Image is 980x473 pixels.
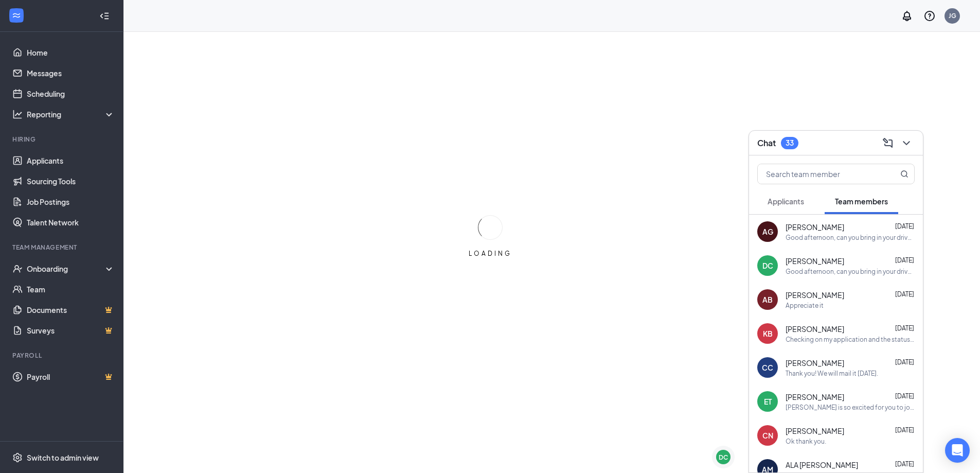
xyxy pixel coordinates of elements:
span: [DATE] [895,256,914,264]
svg: UserCheck [12,264,23,274]
span: [PERSON_NAME] [786,358,844,368]
div: Good afternoon, can you bring in your drivers license and social security card or birth certifica... [786,233,915,242]
div: Payroll [12,351,113,360]
div: Onboarding [27,264,106,274]
svg: QuestionInfo [923,10,936,22]
span: [PERSON_NAME] [786,222,844,232]
span: [DATE] [895,460,914,468]
svg: Analysis [12,109,23,119]
span: [PERSON_NAME] [786,290,844,300]
a: Team [27,279,115,300]
svg: Settings [12,452,23,463]
div: Hiring [12,135,113,144]
button: ComposeMessage [880,135,896,151]
svg: ChevronDown [900,137,913,149]
span: [PERSON_NAME] [786,256,844,266]
span: Team members [835,197,888,206]
span: [DATE] [895,392,914,400]
a: Home [27,42,115,63]
div: Checking on my application and the status of my recent interview? I haven't heard anything from y... [786,335,915,344]
div: ET [764,396,772,407]
svg: Collapse [99,11,110,21]
svg: ComposeMessage [882,137,894,149]
input: Search team member [758,164,880,184]
div: Switch to admin view [27,452,99,463]
div: DC [719,453,728,462]
div: Team Management [12,243,113,252]
span: [PERSON_NAME] [786,392,844,402]
div: Appreciate it [786,301,824,310]
div: LOADING [465,249,516,258]
div: Open Intercom Messenger [945,438,970,463]
div: CC [762,362,773,373]
div: DC [762,260,773,271]
div: AG [762,226,773,237]
svg: WorkstreamLogo [11,10,22,21]
button: ChevronDown [898,135,915,151]
div: KB [763,328,773,339]
a: Applicants [27,150,115,171]
div: Thank you! We will mail it [DATE]. [786,369,878,378]
a: SurveysCrown [27,320,115,341]
span: [DATE] [895,324,914,332]
h3: Chat [757,137,776,149]
div: Ok thank you. [786,437,826,446]
a: Sourcing Tools [27,171,115,191]
div: AB [762,294,773,305]
span: [DATE] [895,358,914,366]
a: Talent Network [27,212,115,233]
div: 33 [786,138,794,147]
div: JG [949,11,956,20]
svg: Notifications [901,10,913,22]
a: PayrollCrown [27,366,115,387]
div: Reporting [27,109,115,119]
a: DocumentsCrown [27,300,115,320]
div: [PERSON_NAME] is so excited for you to join our team! Do you know anyone else who might be intere... [786,403,915,412]
span: [PERSON_NAME] [786,426,844,436]
div: CN [762,430,773,441]
a: Scheduling [27,83,115,104]
div: Good afternoon, can you bring in your drivers license and social security card or birth certifica... [786,267,915,276]
a: Job Postings [27,191,115,212]
svg: MagnifyingGlass [900,170,908,178]
span: ALA [PERSON_NAME] [786,460,858,470]
a: Messages [27,63,115,83]
span: [DATE] [895,222,914,230]
span: Applicants [768,197,804,206]
span: [DATE] [895,426,914,434]
span: [DATE] [895,290,914,298]
span: [PERSON_NAME] [786,324,844,334]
